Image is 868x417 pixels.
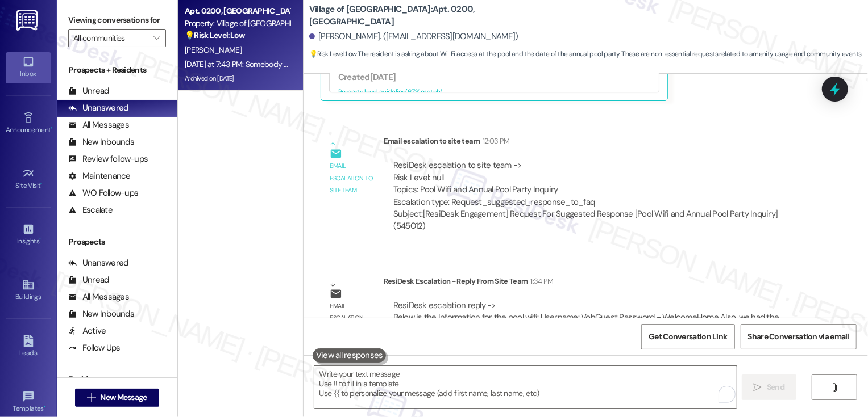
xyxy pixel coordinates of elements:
div: All Messages [68,291,129,303]
div: Active [68,325,106,337]
span: • [51,124,52,132]
span: New Message [100,391,147,403]
div: Unanswered [68,257,128,269]
div: 1:34 PM [528,275,554,287]
div: New Inbounds [68,308,134,320]
a: Site Visit • [6,164,51,195]
i:  [87,393,95,402]
div: [PERSON_NAME]. ([EMAIL_ADDRESS][DOMAIN_NAME]) [309,31,518,43]
div: Escalate [68,204,113,216]
div: Follow Ups [68,342,121,354]
div: Unread [68,274,109,286]
span: • [41,180,43,188]
div: ResiDesk escalation reply -> Below is the Information for the pool wifi: Username: VohGuest Passw... [393,300,779,335]
div: Review follow-ups [68,153,148,165]
div: Residents [57,373,177,385]
div: Email escalation reply [330,300,374,336]
b: Village of [GEOGRAPHIC_DATA]: Apt. 0200, [GEOGRAPHIC_DATA] [309,3,537,28]
label: Viewing conversations for [68,11,166,29]
span: Get Conversation Link [649,331,727,343]
div: New Inbounds [68,136,134,148]
i:  [153,33,160,43]
span: • [39,235,41,243]
div: Created [DATE] [338,71,650,83]
div: ResiDesk Escalation - Reply From Site Team [384,275,812,291]
div: Archived on [DATE] [184,71,291,86]
a: Leads [6,331,51,362]
input: All communities [73,29,148,47]
a: Insights • [6,220,51,250]
i:  [830,383,839,392]
button: Share Conversation via email [741,324,857,349]
i:  [754,383,762,392]
div: ResiDesk escalation to site team -> Risk Level: null Topics: Pool Wifi and Annual Pool Party Inqu... [393,159,802,208]
strong: 💡 Risk Level: Low [185,30,245,40]
span: [PERSON_NAME] [185,45,242,55]
button: Get Conversation Link [641,324,734,349]
div: WO Follow-ups [68,187,138,199]
textarea: To enrich screen reader interactions, please activate Accessibility in Grammarly extension settings [314,366,737,408]
div: 12:03 PM [480,135,510,147]
div: Prospects + Residents [57,64,177,76]
button: New Message [75,389,159,407]
span: : The resident is asking about Wi-Fi access at the pool and the date of the annual pool party. Th... [309,48,862,60]
div: Property level guideline ( 67 % match) [338,86,650,98]
div: Property: Village of [GEOGRAPHIC_DATA] [185,18,290,30]
span: Send [767,381,784,393]
div: Subject: [ResiDesk Engagement] Request For Suggested Response [Pool Wifi and Annual Pool Party In... [393,208,802,233]
a: Buildings [6,275,51,306]
div: Apt. 0200, [GEOGRAPHIC_DATA] [185,5,290,17]
strong: 💡 Risk Level: Low [309,49,357,58]
div: Email escalation to site team [330,160,374,196]
button: Send [742,374,797,400]
span: • [44,403,45,411]
div: Prospects [57,236,177,248]
span: Share Conversation via email [748,331,849,343]
div: Unanswered [68,102,128,114]
div: Maintenance [68,170,131,182]
div: Email escalation to site team [384,135,812,151]
a: Inbox [6,52,51,83]
div: Unread [68,85,109,97]
img: ResiDesk Logo [16,10,40,31]
div: All Messages [68,119,129,131]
